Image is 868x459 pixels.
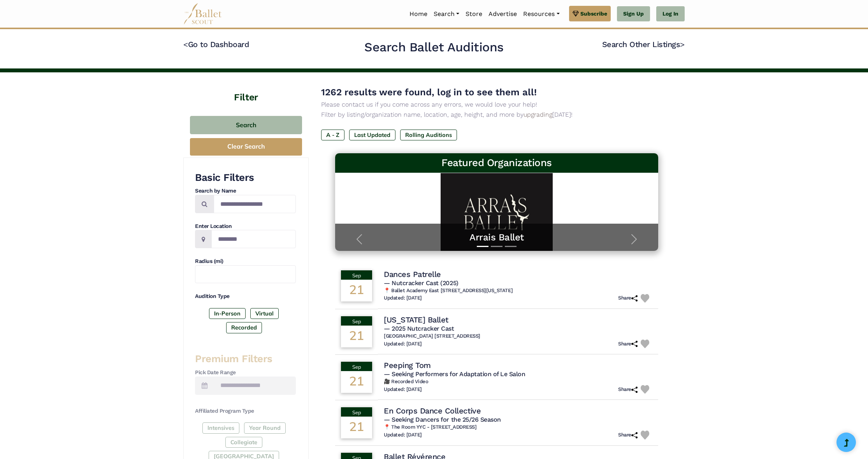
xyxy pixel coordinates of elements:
span: 1262 results were found, log in to see them all! [321,87,537,98]
div: Sep [341,316,372,326]
h6: Share [618,386,638,393]
p: Please contact us if you come across any errors, we would love your help! [321,100,672,110]
label: A - Z [321,130,344,140]
div: Sep [341,407,372,417]
h4: Pick Date Range [195,369,296,377]
a: Resources [520,6,562,22]
h6: [GEOGRAPHIC_DATA] [STREET_ADDRESS] [384,333,652,340]
h6: Updated: [DATE] [384,295,422,301]
h6: 🎥 Recorded Video [384,378,652,385]
a: Subscribe [569,6,611,21]
h2: Search Ballet Auditions [364,39,504,56]
h4: Dances Patrelle [384,269,441,279]
div: 21 [341,417,372,438]
a: upgrading [524,111,552,118]
label: In-Person [209,308,246,319]
label: Rolling Auditions [400,130,457,140]
input: Location [211,230,296,248]
a: Sign Up [617,6,650,22]
button: Slide 1 [477,242,488,251]
h4: [US_STATE] Ballet [384,315,448,325]
span: — Seeking Performers for Adaptation of Le Salon [384,370,525,378]
span: — Seeking Dancers for the 25/26 Season [384,416,501,423]
img: gem.svg [573,9,579,18]
a: Store [462,6,485,22]
h6: 📍 Ballet Academy East [STREET_ADDRESS][US_STATE] [384,287,652,294]
h4: En Corps Dance Collective [384,406,481,416]
h6: Share [618,341,638,347]
input: Search by names... [214,195,296,213]
h3: Basic Filters [195,171,296,184]
h4: Search by Name [195,187,296,195]
button: Search [190,116,302,134]
label: Recorded [226,322,262,333]
h4: Enter Location [195,222,296,230]
label: Virtual [250,308,279,319]
div: 21 [341,326,372,347]
a: Arrais Ballet [343,231,650,244]
a: Advertise [485,6,520,22]
h6: 📍 The Room YYC - [STREET_ADDRESS] [384,424,652,431]
div: Sep [341,270,372,280]
p: Filter by listing/organization name, location, age, height, and more by [DATE]! [321,110,672,120]
code: > [680,39,685,49]
h6: Updated: [DATE] [384,432,422,438]
h4: Radius (mi) [195,258,296,265]
button: Slide 2 [491,242,503,251]
label: Last Updated [349,130,395,140]
h4: Peeping Tom [384,360,431,370]
button: Slide 3 [505,242,517,251]
a: <Go to Dashboard [183,40,249,49]
h3: Featured Organizations [341,156,652,170]
button: Clear Search [190,138,302,156]
a: Search [430,6,462,22]
h6: Updated: [DATE] [384,341,422,347]
span: — Nutcracker Cast (2025) [384,279,458,287]
h6: Share [618,295,638,301]
div: 21 [341,371,372,393]
h3: Premium Filters [195,352,296,366]
h6: Updated: [DATE] [384,386,422,393]
a: Home [406,6,430,22]
span: — 2025 Nutcracker Cast [384,325,454,332]
span: Subscribe [580,9,607,18]
div: Sep [341,362,372,371]
h4: Audition Type [195,293,296,300]
h4: Affiliated Program Type [195,407,296,415]
a: Search Other Listings> [602,40,685,49]
a: Log In [656,6,685,22]
div: 21 [341,280,372,301]
h6: Share [618,432,638,438]
h4: Filter [183,72,309,104]
code: < [183,39,188,49]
